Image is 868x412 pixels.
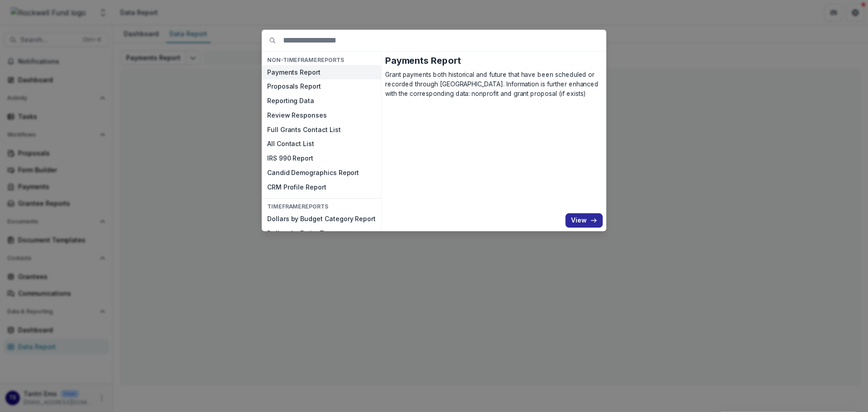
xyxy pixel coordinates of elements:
[385,55,603,66] h2: Payments Report
[262,109,381,123] button: Review Responses
[262,55,381,65] h4: NON-TIMEFRAME Reports
[262,152,381,166] button: IRS 990 Report
[566,213,603,228] button: View
[262,80,381,94] button: Proposals Report
[262,123,381,137] button: Full Grants Contact List
[262,137,381,152] button: All Contact List
[385,70,603,98] p: Grant payments both historical and future that have been scheduled or recorded through [GEOGRAPHI...
[262,166,381,180] button: Candid Demographics Report
[262,212,381,227] button: Dollars by Budget Category Report
[262,227,381,241] button: Dollars by Entity Tags
[262,94,381,109] button: Reporting Data
[262,202,381,212] h4: TIMEFRAME Reports
[262,180,381,195] button: CRM Profile Report
[262,65,381,80] button: Payments Report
